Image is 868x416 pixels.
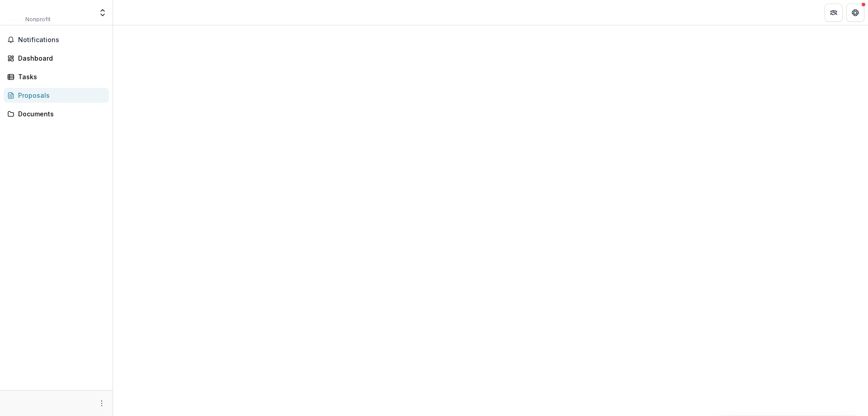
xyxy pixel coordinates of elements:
[18,36,105,44] span: Notifications
[825,4,843,22] button: Partners
[4,33,109,47] button: Notifications
[4,69,109,84] a: Tasks
[18,72,102,81] div: Tasks
[18,91,102,100] div: Proposals
[4,106,109,121] a: Documents
[96,398,107,409] button: More
[4,51,109,66] a: Dashboard
[96,4,109,22] button: Open entity switcher
[18,109,102,119] div: Documents
[25,15,51,24] span: Nonprofit
[18,53,102,63] div: Dashboard
[846,4,864,22] button: Get Help
[4,88,109,103] a: Proposals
